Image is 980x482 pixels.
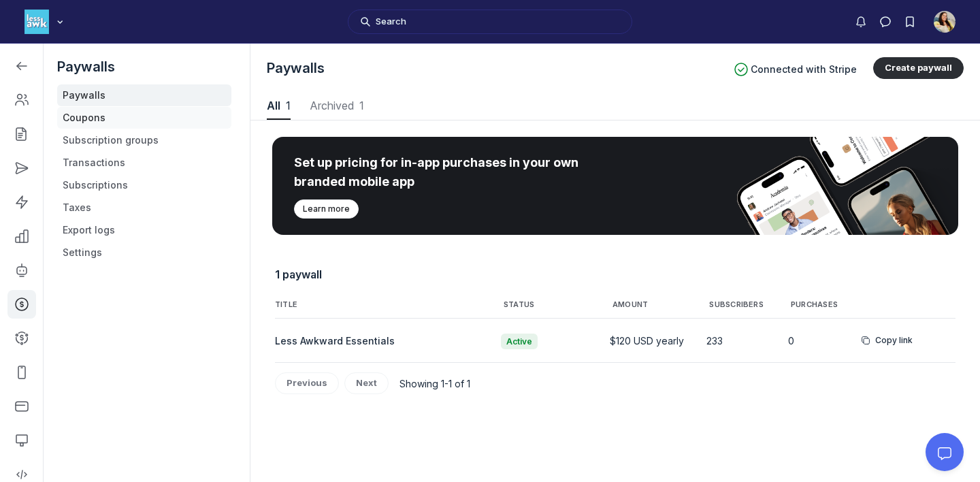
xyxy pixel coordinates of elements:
button: Less Awkward Hub logo [24,8,67,35]
button: Archived1 [307,93,366,120]
a: Transactions [57,152,231,174]
span: Less Awkward Essentials [275,335,395,347]
span: 1 [359,99,364,112]
h1: Paywalls [267,59,723,78]
div: Set up pricing for in-app purchases in your own branded mobile app [294,153,615,191]
a: Subscription groups [57,129,231,151]
button: Create paywall [873,57,964,79]
span: Next [356,377,377,388]
img: Less Awkward Hub logo [24,10,49,34]
span: Active [501,334,538,349]
span: 1 paywall [275,268,322,281]
button: Notifications [849,10,873,34]
button: Copy link [862,334,913,347]
span: Archived [307,100,366,111]
a: Coupons [57,107,231,129]
button: Search [348,10,632,34]
span: AMOUNT [612,300,648,310]
a: Settings [57,242,231,263]
header: Page Header [250,44,980,120]
button: Bookmarks [898,10,922,34]
button: All1 [267,93,291,120]
button: Circle support widget [926,433,964,471]
span: STATUS [504,300,534,310]
button: Learn more [294,199,359,219]
span: Connected with Stripe [751,63,857,76]
button: User menu options [934,11,955,33]
span: Subscribers [709,300,764,310]
span: All [267,100,291,111]
a: Paywalls [57,84,231,106]
span: $120 USD yearly [610,335,684,347]
span: Copy link [875,335,913,346]
h5: Paywalls [57,57,231,76]
a: 233 [706,335,723,347]
span: Purchases [791,300,838,310]
span: Showing 1-1 of 1 [399,378,470,389]
button: Previous [275,372,339,394]
button: Direct messages [873,10,898,34]
a: 0 [788,335,794,347]
span: 1 [286,99,291,112]
a: Taxes [57,197,231,219]
button: Next [344,372,389,394]
a: Subscriptions [57,174,231,196]
span: Previous [287,377,327,388]
a: Export logs [57,219,231,241]
span: TITLE [275,300,297,310]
